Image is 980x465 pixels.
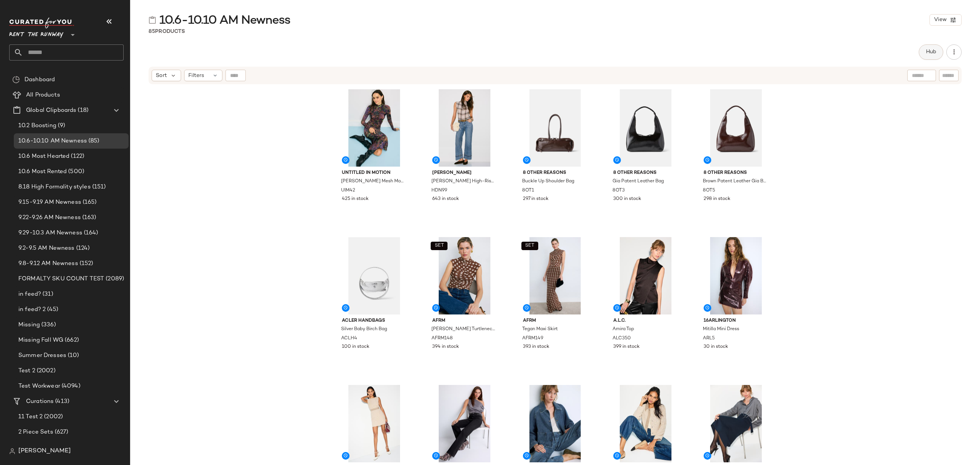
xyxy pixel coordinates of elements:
[613,196,641,203] span: 300 in stock
[18,213,81,222] span: 9.22-9.26 AM Newness
[523,170,588,177] span: 8 OTHER REASONS
[18,413,42,421] span: 11 Test 2
[81,198,97,207] span: (165)
[697,89,774,167] img: 8OT5.jpg
[426,237,503,314] img: AFRM148.jpg
[697,385,774,462] img: HUGO173.jpg
[426,89,503,167] img: HDN99.jpg
[35,367,56,375] span: (2002)
[18,259,78,268] span: 9.8-9.12 AM Newness
[431,187,447,194] span: HDN99
[522,187,534,194] span: 8OT1
[42,413,63,421] span: (2002)
[18,229,82,237] span: 9.29-10.3 AM Newness
[69,152,84,161] span: (122)
[18,167,67,176] span: 10.6 Most Rented
[341,335,357,342] span: ACLH4
[613,318,678,324] span: A.L.C.
[517,89,594,167] img: 8OT1.jpg
[159,13,290,28] span: 10.6-10.10 AM Newness
[9,448,15,454] img: svg%3e
[919,44,943,60] button: Hub
[703,187,715,194] span: 8OT5
[431,178,496,185] span: [PERSON_NAME] High-Rise Wide Leg Ankle Raw Hem Jeans
[18,443,55,452] span: 90s Clothing
[56,121,65,130] span: (9)
[149,16,156,24] img: svg%3e
[81,213,96,222] span: (163)
[18,367,35,375] span: Test 2
[613,170,678,177] span: 8 OTHER REASONS
[67,167,84,176] span: (500)
[9,26,64,40] span: Rent the Runway
[336,385,413,462] img: HUGO168.jpg
[55,443,67,452] span: (31)
[521,242,538,250] button: SET
[432,344,459,350] span: 394 in stock
[18,137,87,146] span: 10.6-10.10 AM Newness
[612,326,634,333] span: Amira Top
[703,178,768,185] span: Brown Patent Leather Gia Bag
[432,170,497,177] span: [PERSON_NAME]
[149,28,185,36] div: Products
[18,121,56,130] span: 10.2 Boosting
[18,428,53,437] span: 2 Piece Sets
[612,178,664,185] span: Gia Patent Leather Bag
[612,187,625,194] span: 8OT3
[60,382,80,391] span: (4094)
[523,196,549,203] span: 297 in stock
[53,428,69,437] span: (627)
[612,335,631,342] span: ALC350
[607,385,684,462] img: HUGO171.jpg
[525,243,534,249] span: SET
[26,91,60,100] span: All Products
[341,178,406,185] span: [PERSON_NAME] Mesh Mock Neck Dress
[613,344,640,350] span: 399 in stock
[341,187,355,194] span: UIM42
[426,385,503,462] img: FRM17.jpg
[82,229,98,237] span: (164)
[18,275,104,283] span: FORMALTY SKU COUNT TEST
[18,244,75,253] span: 9.2-9.5 AM Newness
[703,326,739,333] span: Mitilla Mini Dress
[63,336,79,345] span: (662)
[703,335,715,342] span: ARL5
[18,336,63,345] span: Missing Fall WG
[342,196,369,203] span: 425 in stock
[9,18,74,28] img: cfy_white_logo.C9jOOHJF.svg
[704,170,768,177] span: 8 OTHER REASONS
[24,75,55,84] span: Dashboard
[431,242,448,250] button: SET
[926,49,936,55] span: Hub
[41,290,53,299] span: (31)
[342,344,369,350] span: 100 in stock
[432,196,459,203] span: 643 in stock
[188,72,204,80] span: Filters
[704,196,730,203] span: 298 in stock
[517,385,594,462] img: FRM18.jpg
[18,198,81,207] span: 9.15-9.19 AM Newness
[26,106,76,115] span: Global Clipboards
[336,237,413,314] img: ACLH4.jpg
[607,89,684,167] img: 8OT3.jpg
[704,344,728,350] span: 30 in stock
[934,17,947,23] span: View
[91,183,106,192] span: (151)
[431,326,496,333] span: [PERSON_NAME] Turtleneck Ruched Top
[341,326,387,333] span: Silver Baby Birch Bag
[522,178,574,185] span: Buckle Up Shoulder Bag
[78,259,93,268] span: (152)
[66,351,79,360] span: (10)
[149,29,155,34] span: 85
[54,397,69,406] span: (413)
[46,305,58,314] span: (45)
[18,152,69,161] span: 10.6 Most Hearted
[342,170,407,177] span: Untitled in Motion
[18,321,40,329] span: Missing
[156,72,167,80] span: Sort
[704,318,768,324] span: 16ARLINGTON
[18,382,60,391] span: Test Workwear
[76,106,88,115] span: (18)
[18,290,41,299] span: in feed?
[26,397,54,406] span: Curations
